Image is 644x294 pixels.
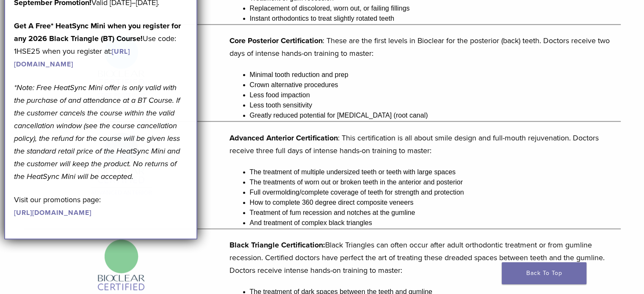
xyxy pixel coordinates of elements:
[229,36,323,45] strong: Core Posterior Certification
[250,3,621,14] li: Replacement of discolored, worn out, or failing fillings
[14,209,91,217] a: [URL][DOMAIN_NAME]
[250,110,621,121] li: Greatly reduced potential for [MEDICAL_DATA] (root canal)
[250,198,621,208] li: How to complete 360 degree direct composite veneers
[250,208,621,218] li: Treatment of fum recession and notches at the gumline
[229,239,621,277] p: Black Triangles can often occur after adult orthodontic treatment or from gumline recession. Cert...
[229,34,621,60] p: : These are the first levels in Bioclear for the posterior (back) teeth. Doctors receive two days...
[502,262,586,284] a: Back To Top
[14,83,180,181] em: *Note: Free HeatSync Mini offer is only valid with the purchase of and attendance at a BT Course....
[229,240,325,250] strong: Black Triangle Certification:
[229,133,338,143] strong: Advanced Anterior Certification
[250,14,621,24] li: Instant orthodontics to treat slightly rotated teeth
[250,70,621,80] li: Minimal tooth reduction and prep
[250,218,621,228] li: And treatment of complex black triangles
[250,100,621,110] li: Less tooth sensitivity
[229,132,621,157] p: : This certification is all about smile design and full-mouth rejuvenation. Doctors receive three...
[250,177,621,187] li: The treatments of worn out or broken teeth in the anterior and posterior
[14,19,188,70] p: Use code: 1HSE25 when you register at:
[14,193,188,219] p: Visit our promotions page:
[14,21,181,43] strong: Get A Free* HeatSync Mini when you register for any 2026 Black Triangle (BT) Course!
[250,90,621,100] li: Less food impaction
[250,187,621,198] li: Full overmolding/complete coverage of teeth for strength and protection
[250,167,621,177] li: The treatment of multiple undersized teeth or teeth with large spaces
[250,80,621,90] li: Crown alternative procedures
